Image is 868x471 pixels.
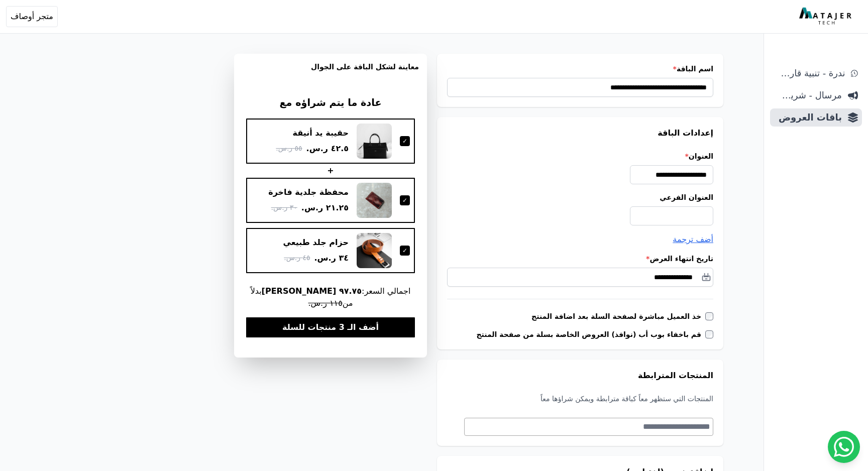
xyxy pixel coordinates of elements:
[447,394,713,404] p: المنتجات التي ستظهر معاً كباقة مترابطة ويمكن شراؤها معاً
[246,317,415,337] button: أضف الـ 3 منتجات للسلة
[284,253,310,263] span: ٤٥ ر.س.
[774,110,842,125] span: باقات العروض
[283,237,349,248] div: حزام جلد طبيعي
[276,143,302,154] span: ٥٥ ر.س.
[357,124,392,159] img: حقيبة يد أنيقة
[246,96,415,110] h3: عادة ما يتم شراؤه مع
[673,233,713,246] button: أضف ترجمة
[447,254,713,264] label: تاريخ انتهاء العرض
[447,127,713,139] h3: إعدادات الباقة
[306,143,349,155] span: ٤٢.٥ ر.س.
[282,321,379,333] span: أضف الـ 3 منتجات للسلة
[476,329,705,339] label: قم باخفاء بوب أب (نوافذ) العروض الخاصة بسلة من صفحة المنتج
[673,234,713,244] span: أضف ترجمة
[447,370,713,382] h3: المنتجات المترابطة
[242,62,419,84] h3: معاينة لشكل الباقة على الجوال
[246,285,415,309] span: اجمالي السعر: بدلاً من
[799,8,854,26] img: MatajerTech Logo
[357,233,392,268] img: حزام جلد طبيعي
[301,202,349,214] span: ٢١.٢٥ ر.س.
[6,6,58,27] button: متجر أوصاف
[268,187,349,198] div: محفظة جلدية فاخرة
[262,286,362,296] b: ٩٧.٧٥ [PERSON_NAME]
[357,183,392,218] img: محفظة جلدية فاخرة
[271,202,297,213] span: ٣٠ ر.س.
[246,165,415,177] div: +
[531,311,705,321] label: خذ العميل مباشرة لصفحة السلة بعد اضافة المنتج
[314,252,349,264] span: ٣٤ ر.س.
[447,192,713,202] label: العنوان الفرعي
[293,128,349,139] div: حقيبة يد أنيقة
[465,421,710,433] textarea: Search
[774,88,842,102] span: مرسال - شريط دعاية
[447,151,713,161] label: العنوان
[308,298,342,308] s: ١١٥ ر.س.
[11,11,53,23] span: متجر أوصاف
[774,66,845,80] span: ندرة - تنبية قارب علي النفاذ
[447,64,713,74] label: اسم الباقة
